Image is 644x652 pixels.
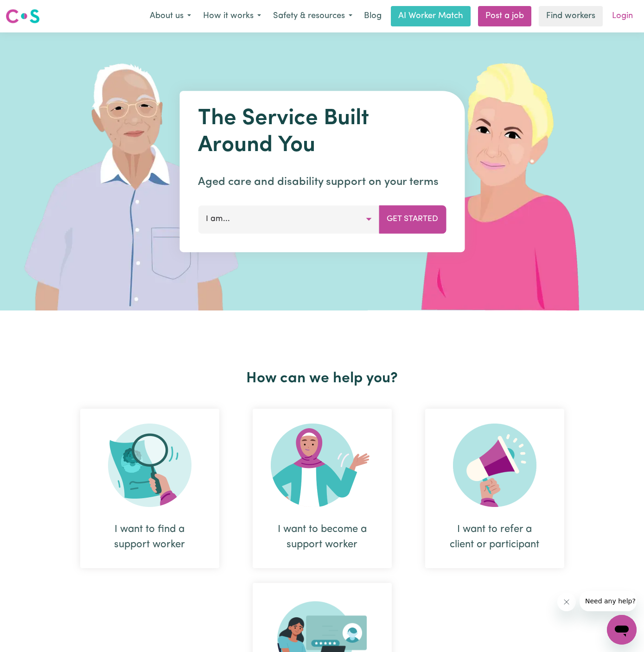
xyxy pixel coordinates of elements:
[267,6,358,26] button: Safety & resources
[447,522,542,552] div: I want to refer a client or participant
[198,174,446,190] p: Aged care and disability support on your terms
[557,593,576,611] iframe: Close message
[271,424,374,507] img: Become Worker
[198,106,446,159] h1: The Service Built Around You
[253,409,392,568] div: I want to become a support worker
[198,205,379,233] button: I am...
[391,6,471,26] a: AI Worker Match
[580,591,637,611] iframe: Message from company
[275,522,370,552] div: I want to become a support worker
[6,8,40,25] img: Careseekers logo
[453,424,536,507] img: Refer
[64,370,581,387] h2: How can we help you?
[80,409,219,568] div: I want to find a support worker
[606,6,638,26] a: Login
[607,615,637,645] iframe: Button to launch messaging window
[478,6,531,26] a: Post a job
[425,409,564,568] div: I want to refer a client or participant
[102,522,197,552] div: I want to find a support worker
[108,424,191,507] img: Search
[6,6,40,27] a: Careseekers logo
[539,6,603,26] a: Find workers
[144,6,197,26] button: About us
[358,6,387,26] a: Blog
[197,6,267,26] button: How it works
[379,205,446,233] button: Get Started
